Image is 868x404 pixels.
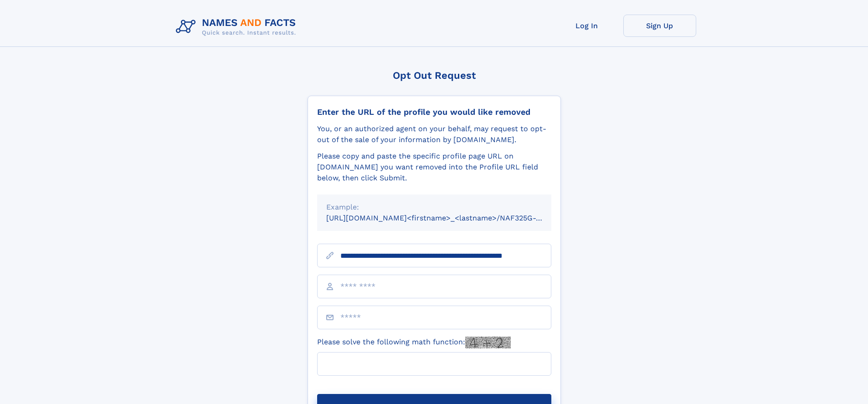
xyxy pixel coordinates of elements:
[623,15,696,37] a: Sign Up
[326,202,542,213] div: Example:
[308,70,561,81] div: Opt Out Request
[550,15,623,37] a: Log In
[317,151,551,184] div: Please copy and paste the specific profile page URL on [DOMAIN_NAME] you want removed into the Pr...
[317,107,551,117] div: Enter the URL of the profile you would like removed
[317,337,511,348] label: Please solve the following math function:
[172,15,303,39] img: Logo Names and Facts
[317,123,551,145] div: You, or an authorized agent on your behalf, may request to opt-out of the sale of your informatio...
[326,214,569,222] small: [URL][DOMAIN_NAME]<firstname>_<lastname>/NAF325G-xxxxxxxx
